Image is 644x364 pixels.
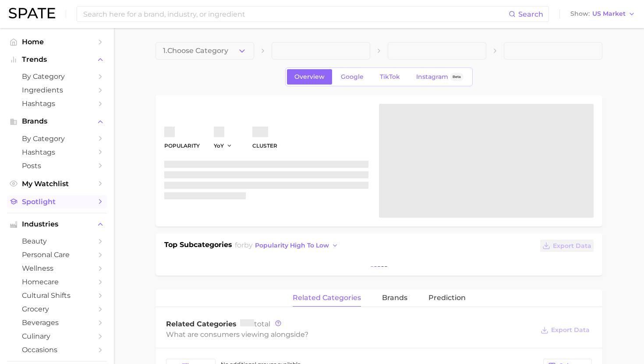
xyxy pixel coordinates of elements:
[156,42,254,60] button: 1.Choose Category
[570,11,590,16] span: Show
[7,115,107,128] button: Brands
[22,264,92,272] span: wellness
[416,73,448,81] span: Instagram
[538,324,592,336] button: Export Data
[214,142,233,149] button: YoY
[22,86,92,94] span: Ingredients
[7,35,107,49] a: Home
[7,97,107,110] a: Hashtags
[453,73,461,81] span: Beta
[568,8,637,20] button: ShowUS Market
[333,69,371,85] a: Google
[22,162,92,170] span: Posts
[7,177,107,191] a: My Watchlist
[163,47,228,55] span: 1. Choose Category
[7,262,107,275] a: wellness
[7,343,107,357] a: occasions
[22,220,92,228] span: Industries
[293,294,361,302] span: related categories
[252,141,277,151] dt: cluster
[164,141,200,151] dt: Popularity
[551,326,590,334] span: Export Data
[7,132,107,145] a: by Category
[22,148,92,156] span: Hashtags
[7,275,107,289] a: homecare
[7,145,107,159] a: Hashtags
[287,69,332,85] a: Overview
[82,7,509,21] input: Search here for a brand, industry, or ingredient
[22,305,92,313] span: grocery
[7,302,107,316] a: grocery
[235,241,341,249] span: for by
[22,237,92,245] span: beauty
[22,38,92,46] span: Home
[409,69,471,85] a: InstagramBeta
[7,234,107,248] a: beauty
[22,278,92,286] span: homecare
[372,69,407,85] a: TikTok
[518,10,543,18] span: Search
[22,134,92,143] span: by Category
[240,320,270,328] span: total
[540,240,594,252] button: Export Data
[7,329,107,343] a: culinary
[253,240,341,251] button: popularity high to low
[592,11,626,16] span: US Market
[166,329,534,340] div: What are consumers viewing alongside ?
[22,99,92,108] span: Hashtags
[7,218,107,231] button: Industries
[7,159,107,173] a: Posts
[7,83,107,97] a: Ingredients
[22,117,92,125] span: Brands
[22,346,92,354] span: occasions
[22,332,92,340] span: culinary
[255,242,329,249] span: popularity high to low
[9,8,55,18] img: SPATE
[294,73,325,81] span: Overview
[22,56,92,64] span: Trends
[7,70,107,83] a: by Category
[22,251,92,259] span: personal care
[22,291,92,300] span: cultural shifts
[164,240,232,253] h1: Top Subcategories
[382,294,407,302] span: brands
[214,142,224,149] span: YoY
[22,72,92,81] span: by Category
[22,180,92,188] span: My Watchlist
[7,248,107,262] a: personal care
[22,198,92,206] span: Spotlight
[166,320,237,328] span: Related Categories
[428,294,466,302] span: Prediction
[341,73,364,81] span: Google
[7,53,107,66] button: Trends
[7,316,107,329] a: beverages
[7,289,107,302] a: cultural shifts
[7,195,107,209] a: Spotlight
[22,318,92,327] span: beverages
[380,73,400,81] span: TikTok
[553,242,591,250] span: Export Data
